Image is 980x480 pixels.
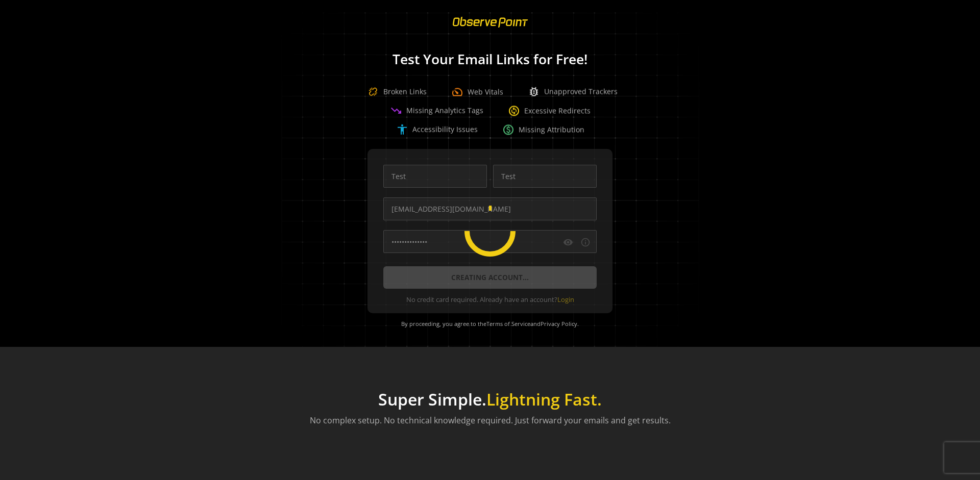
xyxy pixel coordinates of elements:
div: Unapproved Trackers [528,86,618,98]
div: Web Vitals [451,86,503,98]
a: Terms of Service [486,320,530,327]
a: ObservePoint Homepage [446,23,534,33]
div: Excessive Redirects [508,105,591,117]
a: Privacy Policy [541,320,577,327]
span: Lightning Fast. [486,388,602,410]
div: By proceeding, you agree to the and . [380,313,600,335]
span: speed [451,86,463,98]
div: Missing Attribution [502,123,584,136]
span: change_circle [508,105,520,117]
img: Broken Link [363,82,383,102]
div: Accessibility Issues [396,123,478,136]
span: bug_report [528,86,540,98]
div: Missing Analytics Tags [390,105,483,117]
p: No complex setup. No technical knowledge required. Just forward your emails and get results. [310,414,671,426]
h1: Test Your Email Links for Free! [265,52,715,67]
div: Broken Links [363,82,427,102]
span: accessibility [396,123,408,136]
h1: Super Simple. [310,390,671,409]
span: paid [502,123,514,136]
span: trending_down [390,105,402,117]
